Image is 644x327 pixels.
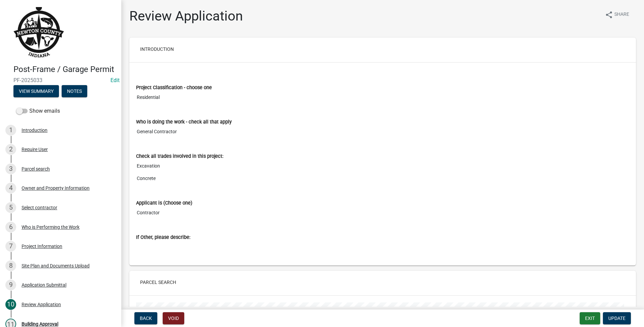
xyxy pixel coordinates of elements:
label: Show emails [16,107,60,115]
button: Update [603,312,631,324]
wm-modal-confirm: Notes [62,89,87,94]
div: Owner and Property Information [22,186,90,190]
div: 2 [5,144,16,155]
label: Check all trades involved in this project: [136,154,223,159]
div: 6 [5,222,16,232]
span: Update [608,316,625,321]
div: 4 [5,183,16,193]
button: shareShare [600,8,635,21]
div: Building Approval [22,322,58,326]
i: share [605,11,613,19]
button: Introduction [135,43,179,55]
a: Edit [110,77,120,83]
div: Require User [22,147,48,152]
div: Application Submittal [22,283,66,287]
div: 1 [5,125,16,136]
label: Applicant is (Choose one) [136,201,192,206]
div: 7 [5,241,16,252]
div: 9 [5,280,16,290]
div: Who is Performing the Work [22,225,79,229]
button: Notes [62,85,87,97]
div: Select contractor [22,205,57,210]
span: Share [614,11,629,19]
span: PF-2025033 [13,77,108,83]
h4: Post-Frame / Garage Permit [13,65,116,74]
div: Introduction [22,128,47,133]
wm-modal-confirm: Summary [13,89,59,94]
label: Who is doing the work - check all that apply [136,120,232,124]
div: Project Information [22,244,62,249]
div: 10 [5,299,16,310]
button: Void [163,312,184,324]
div: 8 [5,260,16,271]
div: Parcel search [22,167,50,171]
button: Parcel search [135,276,182,288]
span: Back [140,316,152,321]
label: Project Classification - choose one [136,85,212,90]
div: 3 [5,163,16,174]
wm-modal-confirm: Edit Application Number [110,77,120,83]
div: 5 [5,202,16,213]
label: If Other, please describe: [136,235,190,240]
div: Review Application [22,302,61,307]
h1: Review Application [129,8,243,24]
img: Newton County, Indiana [13,7,64,58]
div: Site Plan and Documents Upload [22,263,90,268]
button: View Summary [13,85,59,97]
button: Back [134,312,157,324]
button: Exit [580,312,600,324]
